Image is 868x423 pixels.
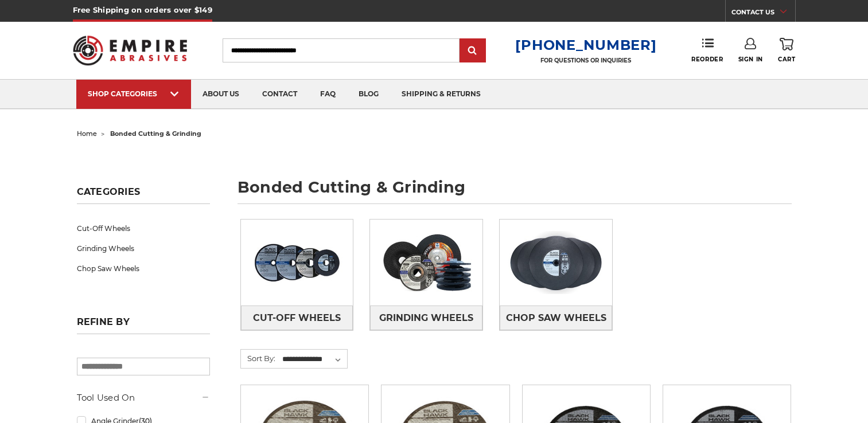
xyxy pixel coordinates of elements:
a: Cut-Off Wheels [241,305,353,330]
span: Chop Saw Wheels [506,308,606,328]
a: blog [347,80,390,109]
span: Sign In [738,56,763,63]
img: Chop Saw Wheels [500,223,612,302]
a: CONTACT US [731,6,795,22]
label: Sort By: [241,350,275,367]
h5: Tool Used On [77,391,210,405]
span: Grinding Wheels [379,308,473,328]
div: SHOP CATEGORIES [88,89,180,98]
img: Grinding Wheels [370,223,482,302]
span: Reorder [691,56,723,63]
h1: bonded cutting & grinding [238,179,792,204]
a: Chop Saw Wheels [77,258,210,279]
a: Cart [778,38,795,63]
span: bonded cutting & grinding [110,130,201,138]
img: Cut-Off Wheels [241,223,353,302]
p: FOR QUESTIONS OR INQUIRIES [515,57,656,64]
h5: Categories [77,186,210,204]
a: home [77,130,97,138]
a: Grinding Wheels [370,305,482,330]
a: faq [309,80,347,109]
select: Sort By: [281,351,347,368]
a: Cut-Off Wheels [77,218,210,238]
a: contact [251,80,309,109]
a: Grinding Wheels [77,238,210,258]
a: shipping & returns [390,80,492,109]
span: Cut-Off Wheels [253,308,341,328]
img: Empire Abrasives [73,28,188,73]
a: Reorder [691,38,723,62]
h5: Refine by [77,316,210,334]
a: [PHONE_NUMBER] [515,37,656,53]
span: Cart [778,56,795,63]
a: about us [191,80,251,109]
a: Chop Saw Wheels [500,305,612,330]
